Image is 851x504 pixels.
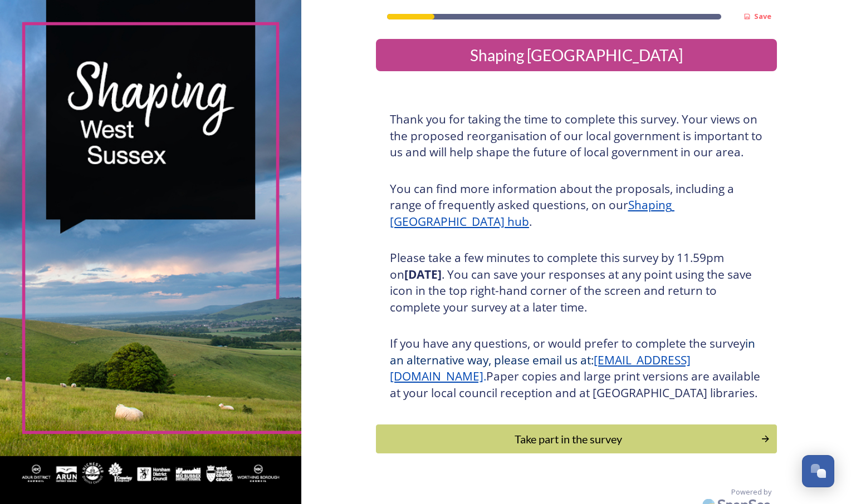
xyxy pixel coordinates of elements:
[380,43,772,67] div: Shaping [GEOGRAPHIC_DATA]
[754,11,771,21] strong: Save
[390,250,763,315] h3: Please take a few minutes to complete this survey by 11.59pm on . You can save your responses at ...
[390,352,691,384] a: [EMAIL_ADDRESS][DOMAIN_NAME]
[376,424,777,453] button: Continue
[802,455,834,487] button: Open Chat
[390,335,763,401] h3: If you have any questions, or would prefer to complete the survey Paper copies and large print ve...
[731,487,771,497] span: Powered by
[382,431,755,447] div: Take part in the survey
[404,266,442,282] strong: [DATE]
[390,111,763,161] h3: Thank you for taking the time to complete this survey. Your views on the proposed reorganisation ...
[390,181,763,230] h3: You can find more information about the proposals, including a range of frequently asked question...
[390,197,674,229] a: Shaping [GEOGRAPHIC_DATA] hub
[390,335,758,368] span: in an alternative way, please email us at:
[483,368,486,384] span: .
